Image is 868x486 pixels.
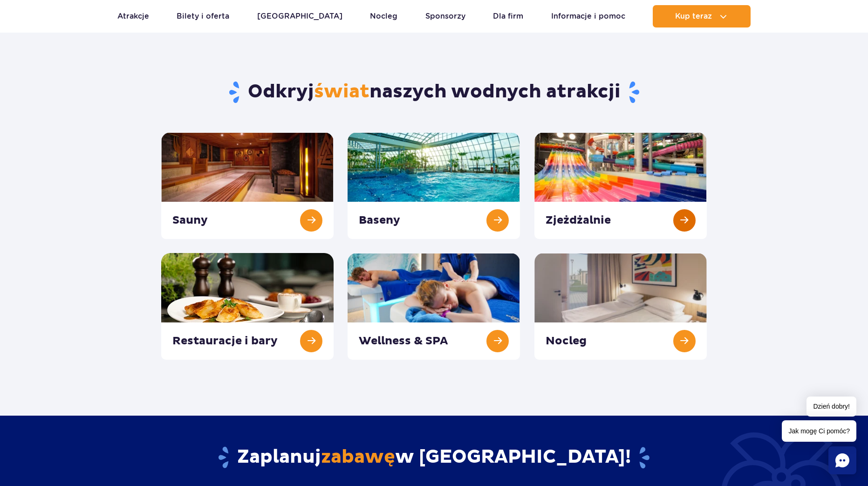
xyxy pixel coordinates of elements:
[257,5,342,27] a: [GEOGRAPHIC_DATA]
[782,420,856,442] span: Jak mogę Ci pomóc?
[161,80,707,104] h1: Odkryj naszych wodnych atrakcji
[177,5,229,27] a: Bilety i oferta
[370,5,397,27] a: Nocleg
[314,80,369,103] span: świat
[161,445,707,470] h2: Zaplanuj w [GEOGRAPHIC_DATA]!
[425,5,465,27] a: Sponsorzy
[806,397,856,417] span: Dzień dobry!
[321,445,395,469] span: zabawę
[675,12,712,21] span: Kup teraz
[117,5,149,27] a: Atrakcje
[653,5,751,27] button: Kup teraz
[551,5,625,27] a: Informacje i pomoc
[493,5,523,27] a: Dla firm
[828,446,856,474] div: Chat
